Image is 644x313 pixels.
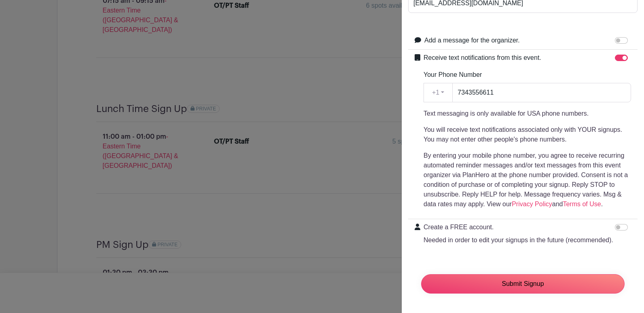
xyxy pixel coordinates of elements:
p: Text messaging is only available for USA phone numbers. [424,109,631,118]
p: Create a FREE account. [424,222,613,232]
input: Submit Signup [421,274,625,294]
a: Terms of Use [563,201,601,207]
a: Privacy Policy [512,201,552,207]
p: Needed in order to edit your signups in the future (recommended). [424,235,613,245]
label: Receive text notifications from this event. [424,53,541,63]
label: Add a message for the organizer. [424,36,520,45]
button: +1 [424,83,453,102]
p: By entering your mobile phone number, you agree to receive recurring automated reminder messages ... [424,151,631,209]
p: You will receive text notifications associated only with YOUR signups. You may not enter other pe... [424,125,631,144]
label: Your Phone Number [424,70,482,80]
